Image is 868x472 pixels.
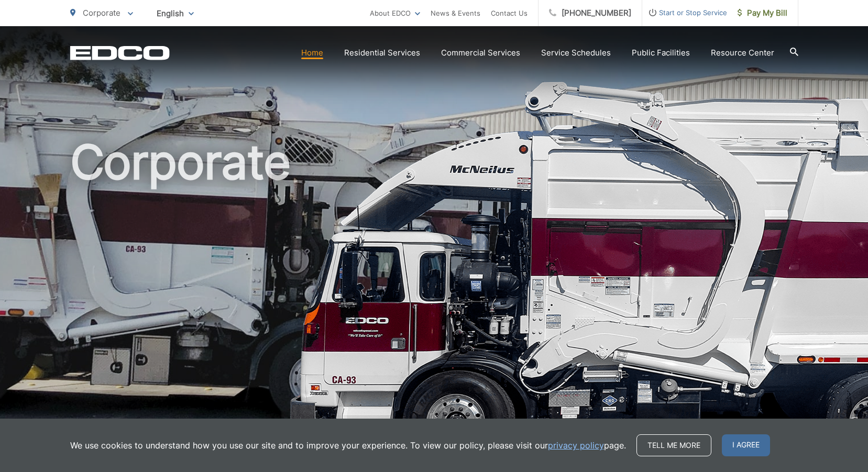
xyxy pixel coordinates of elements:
a: Commercial Services [441,47,520,59]
a: Resource Center [711,47,774,59]
a: Residential Services [344,47,420,59]
a: About EDCO [370,7,420,19]
span: Pay My Bill [738,7,787,19]
span: Corporate [83,8,120,18]
a: Home [301,47,323,59]
p: We use cookies to understand how you use our site and to improve your experience. To view our pol... [70,439,626,452]
a: privacy policy [548,439,604,452]
a: Service Schedules [541,47,611,59]
span: English [149,4,202,23]
a: Public Facilities [632,47,690,59]
a: Contact Us [491,7,528,19]
h1: Corporate [70,136,798,467]
a: Tell me more [636,434,711,456]
span: I agree [722,434,770,456]
a: News & Events [431,7,480,19]
a: EDCD logo. Return to the homepage. [70,46,170,60]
